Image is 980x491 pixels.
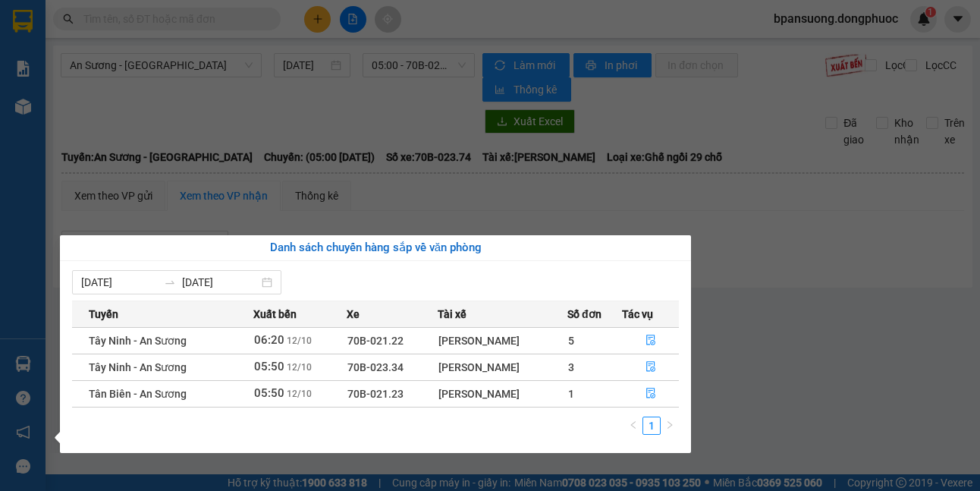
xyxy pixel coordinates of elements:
button: file-done [623,382,679,406]
span: Tuyến [89,306,118,323]
input: Từ ngày [81,274,158,291]
span: file-done [645,361,656,373]
span: 5 [568,335,574,347]
span: 06:20 [254,333,284,347]
span: left [629,420,638,430]
span: right [665,420,674,430]
span: Tây Ninh - An Sương [89,335,187,347]
button: right [661,417,679,435]
span: Tân Biên - An Sương [89,388,187,400]
span: 70B-021.23 [347,388,404,400]
span: 70B-021.22 [347,335,404,347]
span: to [164,276,176,288]
button: file-done [623,355,679,379]
span: 12/10 [287,389,312,399]
span: file-done [645,388,656,400]
div: [PERSON_NAME] [438,386,567,402]
li: 1 [642,417,661,435]
span: 3 [568,361,574,373]
span: Số đơn [567,306,602,323]
span: Tây Ninh - An Sương [89,361,187,373]
div: Danh sách chuyến hàng sắp về văn phòng [72,239,679,257]
span: 12/10 [287,362,312,373]
div: [PERSON_NAME] [438,359,567,376]
span: 1 [568,388,574,400]
button: left [624,417,642,435]
span: Tác vụ [622,306,653,323]
span: 12/10 [287,335,312,346]
input: Đến ngày [182,274,259,291]
span: Tài xế [438,306,466,323]
span: 05:50 [254,360,284,373]
span: 05:50 [254,386,284,400]
a: 1 [643,417,660,434]
div: [PERSON_NAME] [438,332,567,349]
span: 70B-023.34 [347,361,404,373]
span: file-done [645,335,656,347]
span: swap-right [164,276,176,288]
li: Next Page [661,417,679,435]
span: Xe [347,306,360,323]
button: file-done [623,329,679,353]
span: Xuất bến [253,306,297,323]
li: Previous Page [624,417,642,435]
